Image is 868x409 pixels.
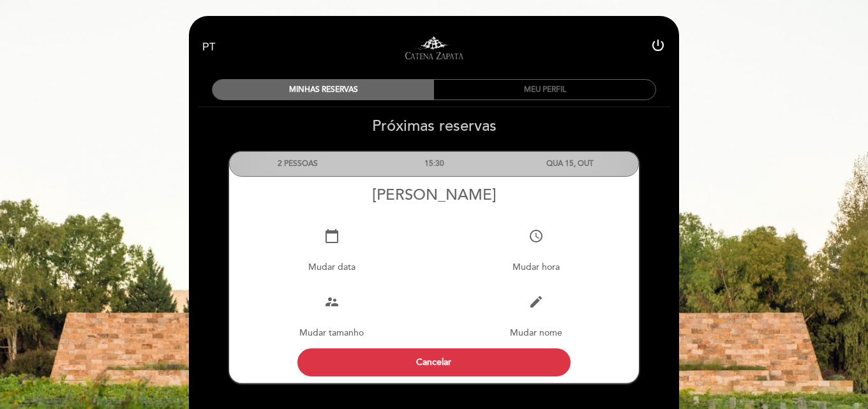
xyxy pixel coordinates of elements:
[324,294,340,309] i: supervisor_account
[650,38,666,57] button: power_settings_new
[213,80,434,100] div: MINHAS RESERVAS
[297,348,571,376] button: Cancelar
[513,262,560,272] span: Mudar hora
[324,228,340,244] i: calendar_today
[434,80,655,100] div: MEU PERFIL
[229,186,639,204] div: [PERSON_NAME]
[510,327,562,338] span: Mudar nome
[299,327,364,338] span: Mudar tamanho
[366,152,502,175] div: 15:30
[188,117,680,135] h2: Próximas reservas
[517,217,555,255] button: access_time
[354,30,514,65] a: Visitas y degustaciones en La Pirámide
[502,152,638,175] div: QUA 15, OUT
[313,283,351,321] button: supervisor_account
[230,152,366,175] div: 2 PESSOAS
[650,38,666,53] i: power_settings_new
[517,283,555,321] button: edit
[308,262,355,272] span: Mudar data
[313,217,351,255] button: calendar_today
[528,228,544,244] i: access_time
[528,294,544,309] i: edit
